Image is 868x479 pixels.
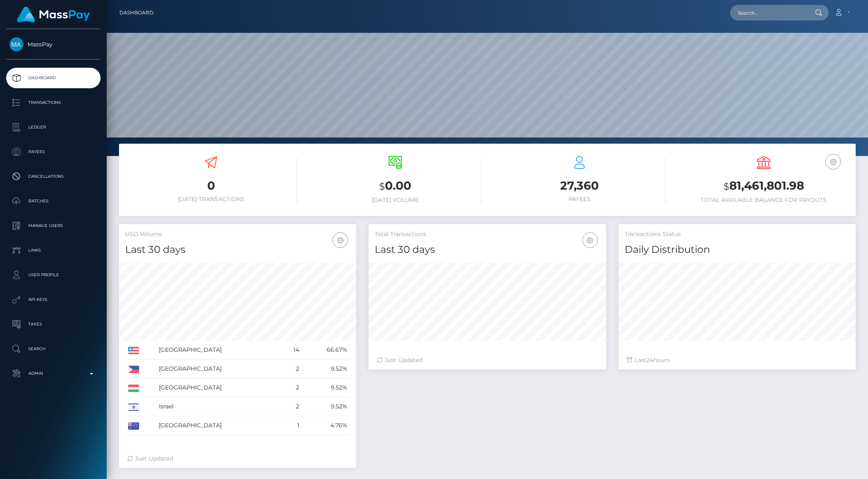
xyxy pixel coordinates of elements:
a: Ledger [6,117,101,138]
div: Last hours [627,356,847,364]
p: Admin [9,367,97,380]
a: Admin [6,363,101,384]
a: Taxes [6,314,101,335]
p: Taxes [9,318,97,330]
p: Batches [9,195,97,207]
h6: Total Available Balance for Payouts [678,197,850,204]
img: IL.png [128,403,139,411]
input: Search... [730,5,807,21]
p: Payees [9,146,97,158]
div: Just Updated [127,454,348,463]
a: Batches [6,191,101,211]
div: Just Updated [377,356,598,364]
h3: 27,360 [494,178,666,194]
td: 2 [281,360,302,378]
h3: 0.00 [309,178,481,195]
td: 66.67% [302,341,350,360]
h4: Daily Distribution [625,243,850,257]
a: Dashboard [6,68,101,88]
a: API Keys [6,289,101,310]
td: 14 [281,341,302,360]
td: [GEOGRAPHIC_DATA] [156,416,281,435]
td: 2 [281,378,302,397]
p: Ledger [9,121,97,133]
h4: Last 30 days [125,243,350,257]
img: MassPay Logo [17,7,90,23]
td: [GEOGRAPHIC_DATA] [156,341,281,360]
h4: Last 30 days [375,243,600,257]
h6: [DATE] Transactions [125,196,297,203]
h5: Transactions Status [625,230,850,238]
small: $ [379,181,385,192]
img: AU.png [128,422,139,430]
td: 1 [281,416,302,435]
p: Transactions [9,96,97,109]
h5: Total Transactions [375,230,600,238]
h6: Payees [494,196,666,203]
td: 4.76% [302,416,350,435]
td: [GEOGRAPHIC_DATA] [156,360,281,378]
img: US.png [128,347,139,354]
h3: 81,461,801.98 [678,178,850,195]
h3: 0 [125,178,297,194]
a: Cancellations [6,166,101,187]
p: API Keys [9,293,97,306]
img: PH.png [128,366,139,373]
span: MassPay [6,41,101,48]
a: Manage Users [6,215,101,236]
td: Israel [156,397,281,416]
p: Manage Users [9,220,97,232]
h5: USD Volume [125,230,350,238]
img: MassPay [9,37,23,51]
td: [GEOGRAPHIC_DATA] [156,378,281,397]
a: User Profile [6,265,101,285]
img: HU.png [128,385,139,392]
p: Search [9,343,97,355]
a: Dashboard [119,4,153,21]
a: Links [6,240,101,261]
td: 9.52% [302,360,350,378]
td: 9.52% [302,397,350,416]
a: Transactions [6,92,101,113]
span: 24 [646,356,653,364]
p: Dashboard [9,72,97,84]
h6: [DATE] Volume [309,197,481,204]
p: Links [9,244,97,257]
p: User Profile [9,269,97,281]
td: 2 [281,397,302,416]
p: Cancellations [9,170,97,183]
a: Search [6,339,101,359]
small: $ [724,181,729,192]
a: Payees [6,142,101,162]
td: 9.52% [302,378,350,397]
